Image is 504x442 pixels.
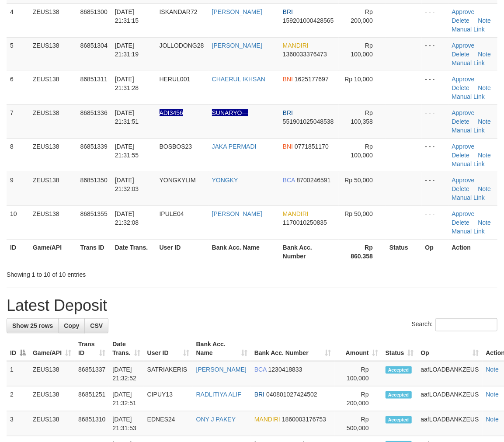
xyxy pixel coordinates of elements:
[254,366,267,373] span: BCA
[335,336,382,361] th: Amount: activate to sort column ascending
[478,152,491,159] a: Note
[76,239,111,264] th: Trans ID
[90,322,103,329] span: CSV
[417,336,483,361] th: Op: activate to sort column ascending
[144,386,193,411] td: CIPUY13
[12,322,53,329] span: Show 25 rows
[254,391,264,398] span: BRI
[452,210,475,217] a: Approve
[64,322,79,329] span: Copy
[452,42,475,49] a: Approve
[109,336,143,361] th: Date Trans.: activate to sort column ascending
[412,318,497,331] label: Search:
[422,71,448,104] td: - - -
[212,109,248,116] a: SUNARYO---
[297,177,331,184] span: Copy 8700246591 to clipboard
[29,336,75,361] th: Game/API: activate to sort column ascending
[80,42,107,49] span: 86851304
[109,386,143,411] td: [DATE] 21:32:51
[160,76,191,83] span: HERUL001
[29,172,76,205] td: ZEUS138
[478,118,491,125] a: Note
[160,8,198,15] span: ISKANDAR72
[283,76,293,83] span: BNI
[386,366,412,374] span: Accepted
[111,239,156,264] th: Date Trans.
[7,205,29,239] td: 10
[283,8,293,15] span: BRI
[382,336,417,361] th: Status: activate to sort column ascending
[386,391,412,399] span: Accepted
[417,386,483,411] td: aafLOADBANKZEUS
[29,386,75,411] td: ZEUS138
[109,361,143,386] td: [DATE] 21:32:52
[335,411,382,436] td: Rp 500,000
[422,138,448,172] td: - - -
[29,37,76,71] td: ZEUS138
[452,160,485,167] a: Manual Link
[295,76,329,83] span: Copy 1625177697 to clipboard
[212,8,262,15] a: [PERSON_NAME]
[486,391,499,398] a: Note
[7,318,59,333] a: Show 25 rows
[80,8,107,15] span: 86851300
[422,172,448,205] td: - - -
[452,51,469,58] a: Delete
[351,42,373,58] span: Rp 100,000
[283,143,293,150] span: BNI
[478,51,491,58] a: Note
[80,109,107,116] span: 86851336
[29,3,76,37] td: ZEUS138
[283,118,334,125] span: Copy 551901025048538 to clipboard
[283,177,295,184] span: BCA
[452,127,485,134] a: Manual Link
[7,138,29,172] td: 8
[80,210,107,217] span: 86851355
[452,8,475,15] a: Approve
[335,386,382,411] td: Rp 200,000
[344,210,373,217] span: Rp 50,000
[75,336,109,361] th: Trans ID: activate to sort column ascending
[452,177,475,184] a: Approve
[160,210,184,217] span: IPULE04
[478,84,491,91] a: Note
[478,219,491,226] a: Note
[212,177,238,184] a: YONGKY
[478,185,491,192] a: Note
[351,8,373,24] span: Rp 200,000
[115,8,139,24] span: [DATE] 21:31:15
[251,336,335,361] th: Bank Acc. Number: activate to sort column ascending
[268,366,302,373] span: Copy 1230418833 to clipboard
[339,239,386,264] th: Rp 860.358
[335,361,382,386] td: Rp 100,000
[295,143,329,150] span: Copy 0771851170 to clipboard
[160,109,183,116] span: Nama rekening ada tanda titik/strip, harap diedit
[196,416,236,423] a: ONY J PAKEY
[115,177,139,192] span: [DATE] 21:32:03
[422,205,448,239] td: - - -
[452,84,469,91] a: Delete
[75,411,109,436] td: 86851310
[29,104,76,138] td: ZEUS138
[266,391,317,398] span: Copy 040801027424502 to clipboard
[7,386,29,411] td: 2
[344,76,373,83] span: Rp 10,000
[212,143,257,150] a: JAKA PERMADI
[452,152,469,159] a: Delete
[7,336,29,361] th: ID: activate to sort column descending
[283,210,309,217] span: MANDIRI
[196,391,241,398] a: RADLITIYA ALIF
[115,76,139,91] span: [DATE] 21:31:28
[58,318,85,333] a: Copy
[80,177,107,184] span: 86851350
[422,37,448,71] td: - - -
[144,411,193,436] td: EDNES24
[75,361,109,386] td: 86851337
[115,210,139,226] span: [DATE] 21:32:08
[452,185,469,192] a: Delete
[29,361,75,386] td: ZEUS138
[29,411,75,436] td: ZEUS138
[452,76,475,83] a: Approve
[282,416,326,423] span: Copy 1860003176753 to clipboard
[448,239,497,264] th: Action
